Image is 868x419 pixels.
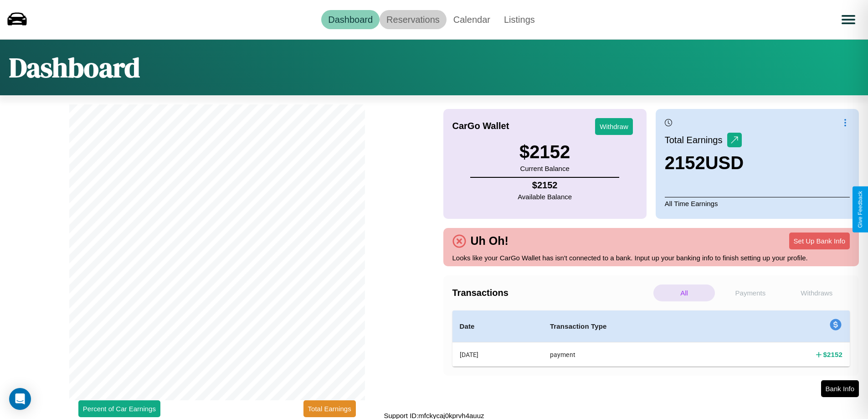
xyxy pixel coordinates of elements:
[460,321,535,332] h4: Date
[321,10,380,29] a: Dashboard
[380,10,447,29] a: Reservations
[719,285,781,301] p: Payments
[9,388,31,410] div: Open Intercom Messenger
[789,233,850,249] button: Set Up Bank Info
[452,121,509,131] h4: CarGo Wallet
[519,162,570,175] p: Current Balance
[452,342,543,367] th: [DATE]
[518,191,572,203] p: Available Balance
[303,400,356,417] button: Total Earnings
[447,10,497,29] a: Calendar
[452,252,850,264] p: Looks like your CarGo Wallet has isn't connected to a bank. Input up your banking info to finish ...
[519,142,570,162] h3: $ 2152
[786,285,847,301] p: Withdraws
[518,180,572,191] h4: $ 2152
[823,350,842,359] h4: $ 2152
[665,197,850,210] p: All Time Earnings
[452,288,651,298] h4: Transactions
[543,342,734,367] th: payment
[857,191,863,228] div: Give Feedback
[497,10,542,29] a: Listings
[466,234,513,248] h4: Uh Oh!
[550,321,727,332] h4: Transaction Type
[665,153,744,173] h3: 2152 USD
[78,400,160,417] button: Percent of Car Earnings
[9,49,140,86] h1: Dashboard
[595,118,633,135] button: Withdraw
[836,7,861,32] button: Open menu
[821,380,859,397] button: Bank Info
[665,132,727,148] p: Total Earnings
[452,310,850,367] table: simple table
[653,285,715,301] p: All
